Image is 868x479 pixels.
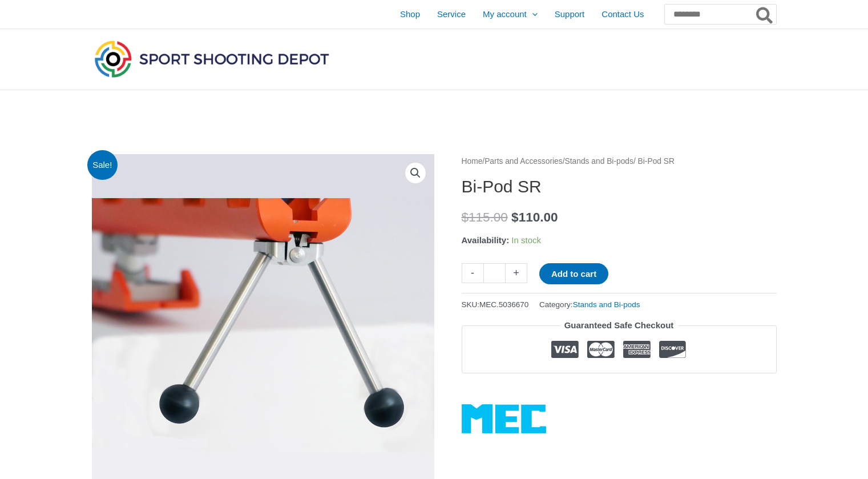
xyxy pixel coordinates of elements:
bdi: 110.00 [511,210,558,224]
a: Stands and Bi-pods [565,157,633,166]
legend: Guaranteed Safe Checkout [560,317,679,333]
img: Sport Shooting Depot [92,38,332,80]
a: - [462,263,483,283]
span: Availability: [462,235,510,245]
span: Category: [539,297,640,312]
iframe: Customer reviews powered by Trustpilot [462,382,777,396]
h1: Bi-Pod SR [462,176,777,197]
a: Parts and Accessories [485,157,563,166]
span: In stock [511,235,541,245]
span: Sale! [87,150,118,180]
span: $ [511,210,519,224]
button: Search [754,5,776,24]
a: Stands and Bi-pods [573,300,640,309]
a: View full-screen image gallery [405,163,426,183]
bdi: 115.00 [462,210,508,224]
button: Add to cart [539,263,608,284]
span: SKU: [462,297,529,312]
nav: Breadcrumb [462,154,777,169]
a: Home [462,157,483,166]
a: MEC [462,404,546,433]
span: MEC.5036670 [479,300,528,309]
span: $ [462,210,469,224]
a: + [506,263,527,283]
input: Product quantity [483,263,506,283]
